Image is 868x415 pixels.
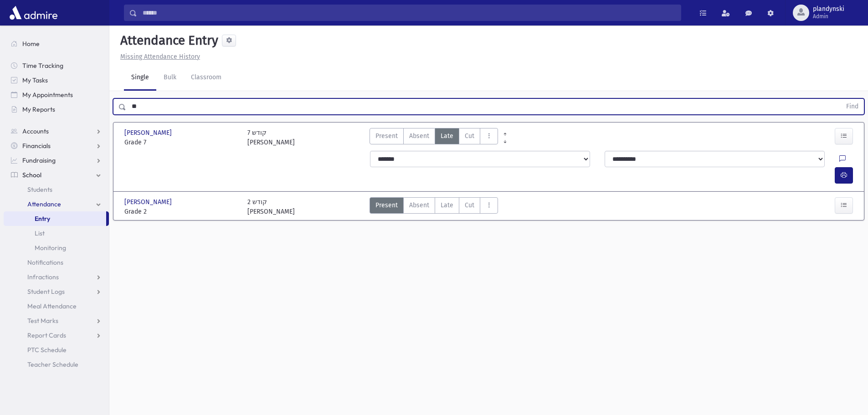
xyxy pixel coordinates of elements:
a: Monitoring [4,241,109,255]
div: 7 קודש [PERSON_NAME] [247,128,295,147]
span: Cut [465,200,474,210]
span: My Reports [22,105,55,113]
span: School [22,171,41,179]
a: PTC Schedule [4,343,109,357]
a: Meal Attendance [4,299,109,313]
div: 2 קודש [PERSON_NAME] [247,197,295,216]
span: Monitoring [35,244,66,252]
span: PTC Schedule [27,346,67,354]
span: Report Cards [27,331,66,339]
span: Present [375,200,398,210]
div: AttTypes [370,197,498,216]
a: Financials [4,138,109,153]
span: Students [27,185,52,194]
span: List [35,229,45,237]
img: AdmirePro [7,4,60,22]
span: Cut [465,131,474,141]
span: Absent [409,200,429,210]
span: Meal Attendance [27,302,77,310]
span: Student Logs [27,287,65,296]
a: Teacher Schedule [4,357,109,372]
span: Entry [35,215,50,223]
a: Attendance [4,197,109,211]
a: My Appointments [4,87,109,102]
a: My Tasks [4,73,109,87]
div: AttTypes [370,128,498,147]
a: List [4,226,109,241]
u: Missing Attendance History [120,53,200,61]
a: Bulk [156,65,184,91]
a: Test Marks [4,313,109,328]
a: Notifications [4,255,109,270]
span: Attendance [27,200,61,208]
span: Absent [409,131,429,141]
a: Report Cards [4,328,109,343]
span: Financials [22,142,51,150]
input: Search [137,5,681,21]
a: Students [4,182,109,197]
a: Time Tracking [4,58,109,73]
span: Infractions [27,273,59,281]
span: Fundraising [22,156,56,164]
span: Grade 2 [124,207,238,216]
span: Accounts [22,127,49,135]
span: Present [375,131,398,141]
span: Late [441,200,453,210]
a: School [4,168,109,182]
a: Fundraising [4,153,109,168]
a: Infractions [4,270,109,284]
span: Grade 7 [124,138,238,147]
span: Late [441,131,453,141]
span: [PERSON_NAME] [124,128,174,138]
a: Entry [4,211,106,226]
a: Accounts [4,124,109,138]
span: Home [22,40,40,48]
a: Student Logs [4,284,109,299]
a: Single [124,65,156,91]
span: Teacher Schedule [27,360,78,369]
h5: Attendance Entry [117,33,218,48]
span: Notifications [27,258,63,266]
a: Classroom [184,65,229,91]
span: [PERSON_NAME] [124,197,174,207]
span: Admin [813,13,844,20]
span: plandynski [813,5,844,13]
button: Find [841,99,864,114]
a: Missing Attendance History [117,53,200,61]
a: Home [4,36,109,51]
span: Test Marks [27,317,58,325]
span: Time Tracking [22,61,63,70]
span: My Appointments [22,91,73,99]
a: My Reports [4,102,109,117]
span: My Tasks [22,76,48,84]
